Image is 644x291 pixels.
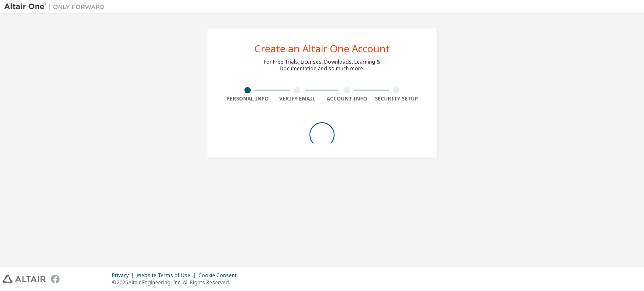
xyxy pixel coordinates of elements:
div: Account Info [322,95,372,102]
div: Privacy [112,272,137,279]
div: Security Setup [372,95,422,102]
p: © 2025 Altair Engineering, Inc. All Rights Reserved. [112,279,241,286]
img: altair_logo.svg [3,275,46,283]
div: For Free Trials, Licenses, Downloads, Learning & Documentation and so much more. [264,59,380,72]
div: Website Terms of Use [137,272,198,279]
div: Create an Altair One Account [254,44,390,54]
div: Cookie Consent [198,272,241,279]
div: Verify Email [273,95,322,102]
img: facebook.svg [51,275,60,283]
div: Personal Info [223,95,273,102]
img: Altair One [4,3,109,11]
